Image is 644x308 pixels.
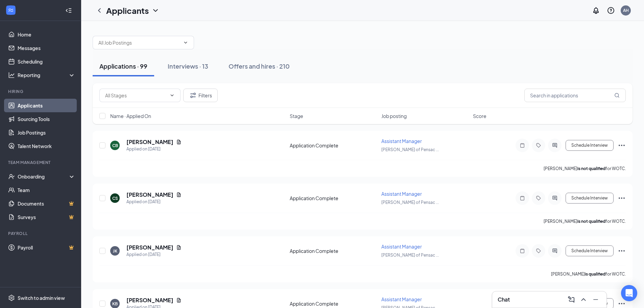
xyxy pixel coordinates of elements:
div: KB [112,301,118,307]
span: [PERSON_NAME] of Pensac ... [381,253,439,258]
svg: ActiveChat [551,143,559,148]
svg: ActiveChat [551,195,559,201]
button: Filter Filters [183,89,218,102]
svg: Note [518,248,526,254]
button: Schedule Interview [566,245,614,256]
div: Team Management [8,160,74,165]
a: Messages [18,41,75,55]
svg: Ellipses [618,247,626,255]
svg: Ellipses [618,300,626,308]
a: Team [18,183,75,197]
h3: Chat [498,296,510,303]
button: ChevronUp [578,294,589,305]
a: Applicants [18,99,75,112]
button: Schedule Interview [566,193,614,204]
div: Payroll [8,231,74,236]
div: Applied on [DATE] [126,251,182,258]
span: Stage [290,113,303,119]
svg: Settings [8,294,15,301]
svg: Tag [534,143,543,148]
input: All Stages [105,92,167,99]
svg: Minimize [592,295,600,304]
div: Applied on [DATE] [126,146,182,152]
div: AH [623,7,629,13]
div: Interviews · 13 [168,62,208,70]
button: Schedule Interview [566,140,614,151]
a: DocumentsCrown [18,197,75,210]
div: CB [112,143,118,148]
a: Scheduling [18,55,75,68]
svg: Collapse [65,7,72,14]
svg: Document [176,298,182,303]
span: Assistant Manager [381,243,422,250]
svg: UserCheck [8,173,15,180]
div: Reporting [18,72,76,78]
div: JK [113,248,117,254]
b: is qualified [585,271,605,277]
div: Applied on [DATE] [126,198,182,205]
svg: Note [518,143,526,148]
h5: [PERSON_NAME] [126,138,173,146]
a: SurveysCrown [18,210,75,224]
div: Switch to admin view [18,294,65,301]
span: [PERSON_NAME] of Pensac ... [381,200,439,205]
h1: Applicants [106,5,149,16]
span: Assistant Manager [381,296,422,302]
span: Assistant Manager [381,191,422,197]
svg: Document [176,245,182,250]
span: Job posting [381,113,407,119]
svg: ChevronUp [579,295,588,304]
h5: [PERSON_NAME] [126,297,173,304]
div: Hiring [8,89,74,94]
span: [PERSON_NAME] of Pensac ... [381,147,439,152]
svg: Document [176,192,182,197]
div: Application Complete [290,142,377,149]
svg: Ellipses [618,194,626,202]
div: Open Intercom Messenger [621,285,637,301]
div: Offers and hires · 210 [229,62,290,70]
div: CS [112,195,118,201]
button: ComposeMessage [566,294,577,305]
a: PayrollCrown [18,241,75,254]
svg: Tag [534,248,543,254]
div: Application Complete [290,300,377,307]
svg: WorkstreamLogo [7,7,14,14]
svg: Document [176,139,182,145]
svg: ChevronDown [151,6,160,15]
a: Sourcing Tools [18,112,75,126]
a: Home [18,28,75,41]
input: Search in applications [524,89,626,102]
a: Job Postings [18,126,75,139]
a: Talent Network [18,139,75,153]
div: Application Complete [290,195,377,202]
h5: [PERSON_NAME] [126,244,173,251]
span: Assistant Manager [381,138,422,144]
input: All Job Postings [98,39,180,46]
div: Applications · 99 [99,62,147,70]
div: Application Complete [290,247,377,254]
div: Onboarding [18,173,70,180]
button: Minimize [590,294,601,305]
p: [PERSON_NAME] for WOTC. [544,166,626,171]
span: Name · Applied On [110,113,151,119]
svg: QuestionInfo [607,6,615,15]
svg: ChevronDown [169,93,175,98]
svg: ActiveChat [551,248,559,254]
svg: Filter [189,91,197,99]
svg: Tag [534,195,543,201]
svg: ChevronDown [183,40,188,45]
svg: ComposeMessage [567,295,575,304]
p: [PERSON_NAME] for WOTC. [544,218,626,224]
svg: Notifications [592,6,600,15]
h5: [PERSON_NAME] [126,191,173,198]
b: is not qualified [577,166,605,171]
svg: Note [518,195,526,201]
svg: Analysis [8,72,15,78]
svg: MagnifyingGlass [614,93,620,98]
p: [PERSON_NAME] for WOTC. [551,271,626,277]
svg: ChevronLeft [95,6,103,15]
svg: Ellipses [618,141,626,149]
b: is not qualified [577,219,605,224]
span: Score [473,113,486,119]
